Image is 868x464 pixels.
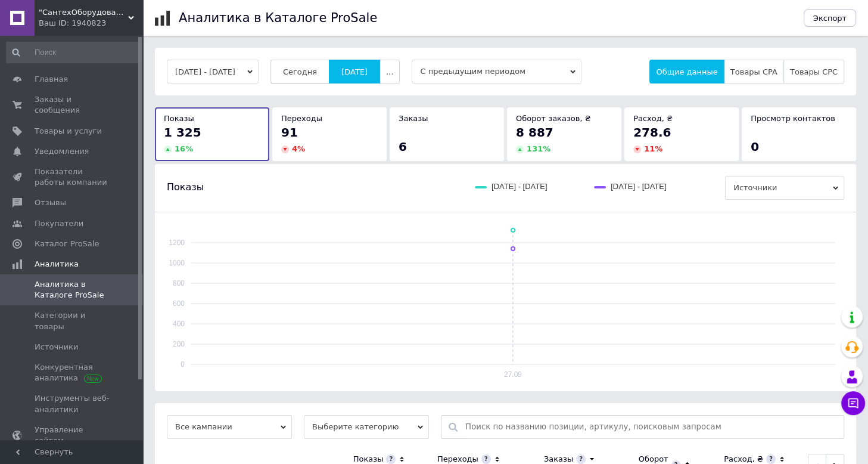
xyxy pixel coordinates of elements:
[270,60,329,83] button: Сегодня
[399,114,428,123] span: Заказы
[841,391,865,415] button: Чат с покупателем
[804,9,856,27] button: Экспорт
[465,416,838,438] input: Поиск по названию позиции, артикулу, поисковым запросам
[527,144,550,153] span: 131 %
[751,140,759,154] span: 0
[173,279,185,287] text: 800
[656,67,717,76] span: Общие данные
[35,166,110,188] span: Показатели работы компании
[813,14,847,23] span: Экспорт
[35,218,83,229] span: Покупатели
[173,299,185,308] text: 600
[169,259,185,267] text: 1000
[35,279,110,301] span: Аналитика в Каталоге ProSale
[35,310,110,332] span: Категории и товары
[35,239,99,249] span: Каталог ProSale
[167,60,259,83] button: [DATE] - [DATE]
[179,11,377,25] h1: Аналитика в Каталоге ProSale
[516,125,553,140] span: 8 887
[164,125,201,140] span: 1 325
[175,144,193,153] span: 16 %
[304,415,429,439] span: Выберите категорию
[35,146,89,157] span: Уведомления
[751,114,835,123] span: Просмотр контактов
[633,114,673,123] span: Расход, ₴
[173,340,185,348] text: 200
[725,176,844,200] span: Источники
[35,197,66,208] span: Отзывы
[35,342,78,352] span: Источники
[173,320,185,328] text: 400
[39,7,128,18] span: "СантехОборудование"
[6,42,141,63] input: Поиск
[35,362,110,383] span: Конкурентная аналитика
[167,181,204,194] span: Показы
[281,125,298,140] span: 91
[341,67,368,76] span: [DATE]
[790,67,838,76] span: Товары CPC
[633,125,671,140] span: 278.6
[35,425,110,446] span: Управление сайтом
[783,60,844,83] button: Товары CPC
[169,239,185,247] text: 1200
[35,74,68,85] span: Главная
[292,144,305,153] span: 4 %
[649,60,724,83] button: Общие данные
[35,94,110,116] span: Заказы и сообщения
[412,60,581,83] span: С предыдущим периодом
[644,144,662,153] span: 11 %
[281,114,322,123] span: Переходы
[724,60,784,83] button: Товары CPA
[516,114,591,123] span: Оборот заказов, ₴
[329,60,380,83] button: [DATE]
[35,393,110,414] span: Инструменты веб-аналитики
[504,370,522,379] text: 27.09
[39,18,143,29] div: Ваш ID: 1940823
[167,415,292,439] span: Все кампании
[35,126,102,137] span: Товары и услуги
[164,114,194,123] span: Показы
[283,67,317,76] span: Сегодня
[379,60,400,83] button: ...
[386,67,393,76] span: ...
[399,140,407,154] span: 6
[181,360,185,369] text: 0
[35,259,79,270] span: Аналитика
[730,67,777,76] span: Товары CPA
